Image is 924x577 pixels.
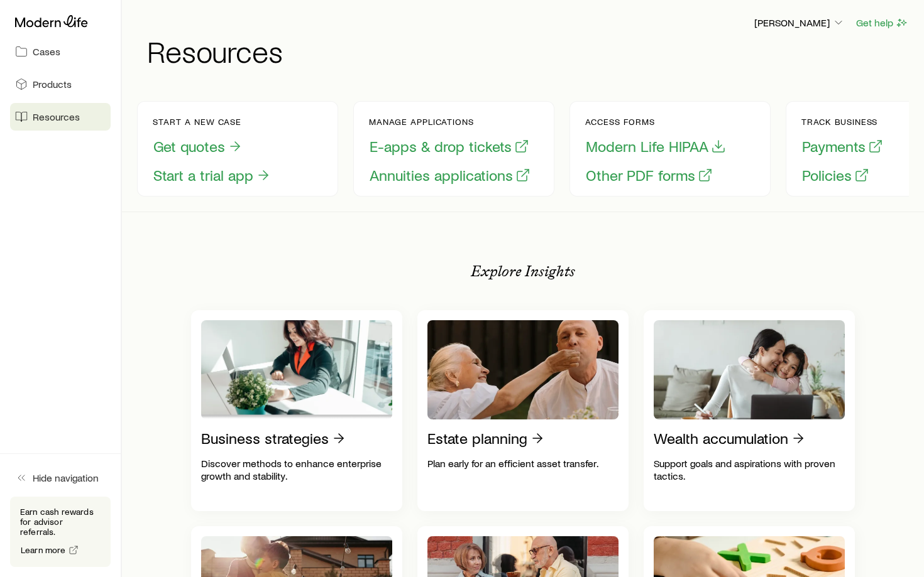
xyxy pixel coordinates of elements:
button: Hide navigation [10,464,111,492]
p: Explore Insights [471,262,575,280]
span: Cases [33,45,60,58]
button: Get help [855,16,909,30]
button: Payments [801,137,884,156]
a: Resources [10,103,111,131]
a: Products [10,70,111,98]
p: Plan early for an efficient asset transfer. [427,457,619,470]
img: Business strategies [201,320,392,419]
p: Business strategies [201,429,329,447]
button: E-apps & drop tickets [369,137,530,156]
button: Annuities applications [369,166,531,185]
span: Products [33,78,72,90]
a: Wealth accumulationSupport goals and aspirations with proven tactics. [644,310,855,511]
img: Estate planning [427,320,619,419]
p: Wealth accumulation [654,429,788,447]
a: Business strategiesDiscover methods to enhance enterprise growth and stability. [191,310,402,511]
button: Policies [801,166,870,185]
button: Other PDF forms [585,166,713,185]
h1: Resources [147,36,909,66]
span: Resources [33,111,80,123]
p: [PERSON_NAME] [754,16,845,29]
p: Earn cash rewards for advisor referrals. [20,507,101,537]
p: Manage applications [369,117,531,127]
span: Learn more [21,546,66,554]
div: Earn cash rewards for advisor referrals.Learn more [10,497,111,567]
button: [PERSON_NAME] [754,16,845,31]
span: Hide navigation [33,472,99,484]
p: Estate planning [427,429,527,447]
a: Estate planningPlan early for an efficient asset transfer. [417,310,629,511]
img: Wealth accumulation [654,320,845,419]
p: Discover methods to enhance enterprise growth and stability. [201,457,392,482]
button: Modern Life HIPAA [585,137,727,156]
p: Access forms [585,117,727,127]
a: Cases [10,38,111,65]
p: Track business [801,117,884,127]
p: Support goals and aspirations with proven tactics. [654,457,845,482]
button: Get quotes [153,137,243,156]
button: Start a trial app [153,166,272,185]
p: Start a new case [153,117,272,127]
